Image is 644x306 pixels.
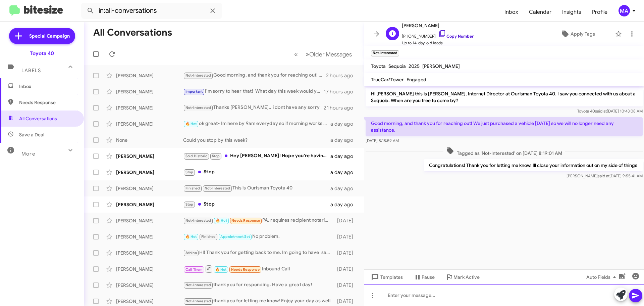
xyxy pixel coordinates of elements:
[370,271,403,283] span: Templates
[557,2,587,22] a: Insights
[216,218,227,223] span: 🔥 Hot
[185,234,197,239] span: 🔥 Hot
[443,147,565,157] span: Tagged as 'Not-Interested' on [DATE] 8:19:01 AM
[388,63,406,69] span: Sequoia
[185,283,211,287] span: Not-Interested
[567,173,643,178] span: [PERSON_NAME] [DATE] 9:55:41 AM
[116,250,183,256] div: [PERSON_NAME]
[290,47,356,61] nav: Page navigation example
[183,249,334,257] div: HI! Thank you for getting back to me. Im going to have sales manager help out with this
[324,104,359,111] div: 21 hours ago
[183,184,330,192] div: This is Ourisman Toyota 40
[185,299,211,303] span: Not-Interested
[524,2,557,22] a: Calendar
[9,28,75,44] a: Special Campaign
[183,281,334,289] div: thank you for responding. Have a great day!
[29,33,70,39] span: Special Campaign
[19,99,76,106] span: Needs Response
[183,201,330,208] div: Stop
[422,63,460,69] span: [PERSON_NAME]
[116,121,183,127] div: [PERSON_NAME]
[30,50,54,57] div: Toyota 40
[543,28,612,40] button: Apply Tags
[185,89,203,94] span: Important
[371,63,386,69] span: Toyota
[185,122,197,126] span: 🔥 Hot
[21,151,35,157] span: More
[183,265,334,273] div: Inbound Call
[116,233,183,240] div: [PERSON_NAME]
[116,104,183,111] div: [PERSON_NAME]
[422,271,435,283] span: Pause
[201,234,216,239] span: Finished
[183,137,330,143] div: Could you stop by this week?
[116,217,183,224] div: [PERSON_NAME]
[212,154,220,158] span: Stop
[334,233,359,240] div: [DATE]
[185,267,203,272] span: Call Them
[581,271,624,283] button: Auto Fields
[116,153,183,160] div: [PERSON_NAME]
[598,173,609,178] span: said at
[116,282,183,289] div: [PERSON_NAME]
[334,250,359,256] div: [DATE]
[595,108,607,114] span: said at
[183,152,330,160] div: Hey [PERSON_NAME]! Hope you're having a shit day. It's the wrong number. I was talking with my te...
[116,72,183,79] div: [PERSON_NAME]
[19,115,57,122] span: All Conversations
[21,68,41,74] span: Labels
[185,251,197,255] span: Athina
[577,108,643,114] span: Toyota 40 [DATE] 10:43:08 AM
[309,51,352,58] span: Older Messages
[185,202,194,207] span: Stop
[116,185,183,192] div: [PERSON_NAME]
[183,120,330,128] div: ok great- Im here by 9am everyday so if morning works for you Ill be here.
[294,50,298,58] span: «
[334,266,359,272] div: [DATE]
[371,77,404,83] span: TrueCar/Tower
[409,63,420,69] span: 2025
[185,218,211,223] span: Not-Interested
[183,168,330,176] div: Stop
[330,201,359,208] div: a day ago
[330,137,359,143] div: a day ago
[183,233,334,241] div: No problem.
[183,88,324,95] div: I'm sorry to hear that! What day this week would you be able to bring it by?
[185,73,211,78] span: Not-Interested
[116,137,183,143] div: None
[116,266,183,272] div: [PERSON_NAME]
[290,47,302,61] button: Previous
[366,88,643,106] p: Hi [PERSON_NAME] this is [PERSON_NAME], Internet Director at Ourisman Toyota 40. I saw you connec...
[330,121,359,127] div: a day ago
[402,30,474,40] span: [PHONE_NUMBER]
[499,2,524,22] a: Inbox
[231,218,260,223] span: Needs Response
[183,104,324,112] div: Thanks [PERSON_NAME].. i dont have any sorry
[19,83,76,90] span: Inbox
[330,153,359,160] div: a day ago
[326,72,359,79] div: 2 hours ago
[371,50,399,56] small: Not-Interested
[402,40,474,46] span: Up to 14-day-old leads
[324,88,359,95] div: 17 hours ago
[231,267,260,272] span: Needs Response
[220,234,250,239] span: Appointment Set
[407,77,426,83] span: Engaged
[185,186,200,190] span: Finished
[619,5,630,16] div: MA
[334,298,359,305] div: [DATE]
[183,72,326,79] div: Good morning, and thank you for reaching out! We just purchased a vehicle [DATE] so we will no lo...
[402,21,474,30] span: [PERSON_NAME]
[334,217,359,224] div: [DATE]
[408,271,440,283] button: Pause
[19,131,44,138] span: Save a Deal
[330,185,359,192] div: a day ago
[364,271,408,283] button: Templates
[453,271,480,283] span: Mark Active
[302,47,356,61] button: Next
[587,2,613,22] a: Profile
[424,159,643,171] p: Congratulations! Thank you for letting me know. Ill close your information out on my side of things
